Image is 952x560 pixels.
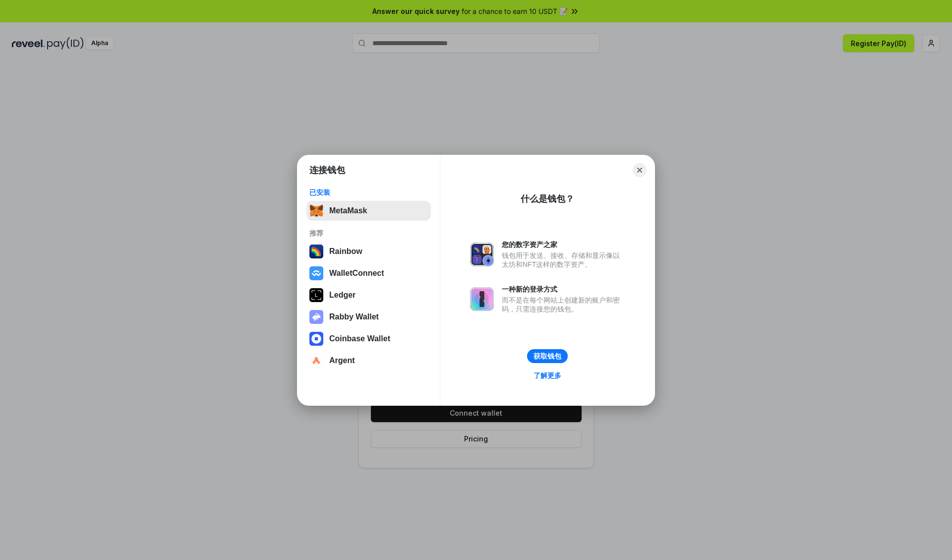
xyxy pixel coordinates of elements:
[502,285,625,294] div: 一种新的登录方式
[306,285,431,305] button: Ledger
[329,356,355,365] div: Argent
[329,247,362,256] div: Rainbow
[309,266,323,280] img: svg+xml,%3Csvg%20width%3D%2228%22%20height%3D%2228%22%20viewBox%3D%220%200%2028%2028%22%20fill%3D...
[306,201,431,221] button: MetaMask
[309,188,428,197] div: 已安装
[633,163,647,177] button: Close
[309,354,323,368] img: svg+xml,%3Csvg%20width%3D%2228%22%20height%3D%2228%22%20viewBox%3D%220%200%2028%2028%22%20fill%3D...
[470,287,494,311] img: svg+xml,%3Csvg%20xmlns%3D%22http%3A%2F%2Fwww.w3.org%2F2000%2Fsvg%22%20fill%3D%22none%22%20viewBox...
[309,288,323,302] img: svg+xml,%3Csvg%20xmlns%3D%22http%3A%2F%2Fwww.w3.org%2F2000%2Fsvg%22%20width%3D%2228%22%20height%3...
[528,369,567,382] a: 了解更多
[521,193,574,205] div: 什么是钱包？
[329,206,367,215] div: MetaMask
[470,243,494,266] img: svg+xml,%3Csvg%20xmlns%3D%22http%3A%2F%2Fwww.w3.org%2F2000%2Fsvg%22%20fill%3D%22none%22%20viewBox...
[309,332,323,346] img: svg+xml,%3Csvg%20width%3D%2228%22%20height%3D%2228%22%20viewBox%3D%220%200%2028%2028%22%20fill%3D...
[534,371,561,380] div: 了解更多
[306,351,431,371] button: Argent
[309,164,345,176] h1: 连接钱包
[306,329,431,349] button: Coinbase Wallet
[502,251,625,269] div: 钱包用于发送、接收、存储和显示像以太坊和NFT这样的数字资产。
[306,263,431,283] button: WalletConnect
[329,269,384,278] div: WalletConnect
[306,307,431,327] button: Rabby Wallet
[502,296,625,313] div: 而不是在每个网站上创建新的账户和密码，只需连接您的钱包。
[329,334,390,343] div: Coinbase Wallet
[306,242,431,261] button: Rainbow
[309,245,323,258] img: svg+xml,%3Csvg%20width%3D%22120%22%20height%3D%22120%22%20viewBox%3D%220%200%20120%20120%22%20fil...
[502,240,625,249] div: 您的数字资产之家
[329,312,379,321] div: Rabby Wallet
[309,310,323,324] img: svg+xml,%3Csvg%20xmlns%3D%22http%3A%2F%2Fwww.w3.org%2F2000%2Fsvg%22%20fill%3D%22none%22%20viewBox...
[329,291,356,300] div: Ledger
[309,204,323,218] img: svg+xml,%3Csvg%20fill%3D%22none%22%20height%3D%2233%22%20viewBox%3D%220%200%2035%2033%22%20width%...
[309,229,428,238] div: 推荐
[534,352,561,361] div: 获取钱包
[527,349,568,363] button: 获取钱包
